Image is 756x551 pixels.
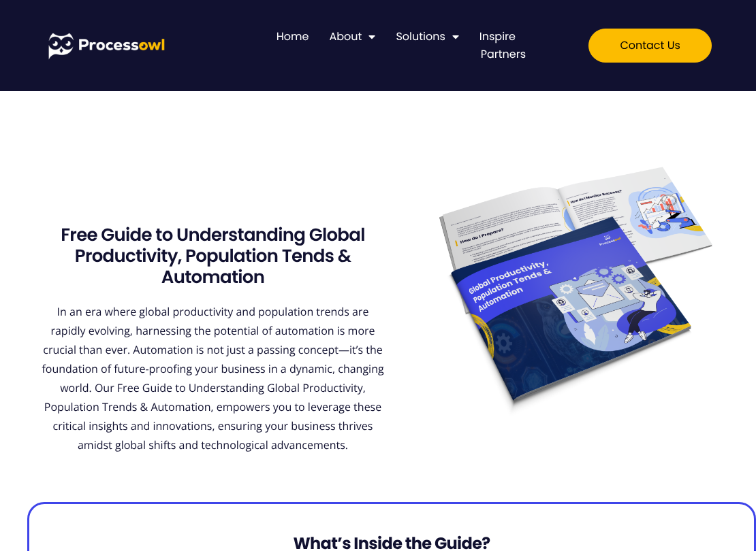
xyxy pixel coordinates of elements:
img: Whitepaper Downloadå [426,156,729,418]
h2: Free Guide to Understanding Global Productivity, Population Tends & Automation [41,225,385,289]
p: In an era where global productivity and population trends are rapidly evolving, harnessing the po... [41,302,385,454]
a: Inspire [479,28,516,46]
a: Partners [481,46,526,63]
a: Home [277,28,309,46]
nav: Menu [227,28,526,63]
span: Contact us [620,40,680,51]
a: About [330,28,376,46]
a: Contact us [588,29,711,63]
a: Solutions [396,28,458,46]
